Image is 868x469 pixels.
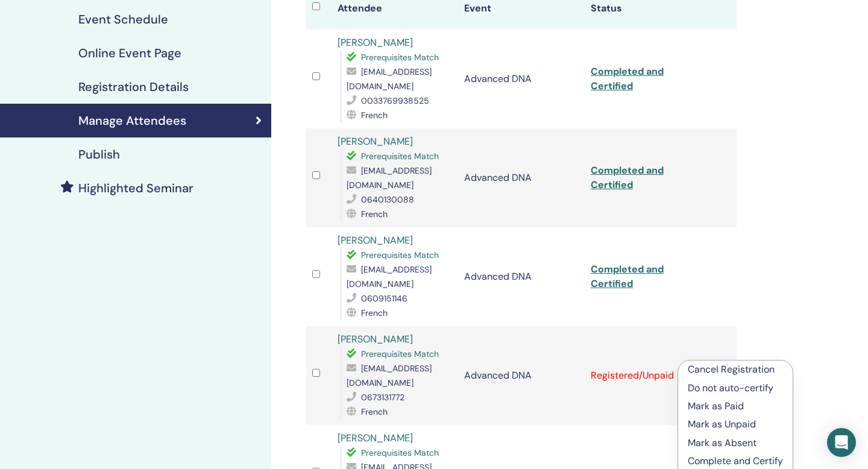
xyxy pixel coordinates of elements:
[591,65,664,92] a: Completed and Certified
[458,326,585,425] td: Advanced DNA
[591,263,664,290] a: Completed and Certified
[49,70,58,80] img: tab_domain_overview_orange.svg
[688,417,783,432] p: Mark as Unpaid
[150,71,184,79] div: Mots-clés
[827,428,856,457] div: Open Intercom Messenger
[361,95,429,106] span: 0033769938525
[19,19,29,29] img: logo_orange.svg
[347,264,432,289] span: [EMAIL_ADDRESS][DOMAIN_NAME]
[591,164,664,191] a: Completed and Certified
[361,110,388,121] span: French
[338,234,413,247] a: [PERSON_NAME]
[361,392,404,403] span: 0673131772
[458,128,585,227] td: Advanced DNA
[34,19,59,29] div: v 4.0.25
[361,52,439,63] span: Prerequisites Match
[62,71,93,79] div: Domaine
[361,194,414,205] span: 0640130088
[338,36,413,49] a: [PERSON_NAME]
[688,436,783,450] p: Mark as Absent
[361,348,439,359] span: Prerequisites Match
[137,70,146,80] img: tab_keywords_by_traffic_grey.svg
[338,432,413,444] a: [PERSON_NAME]
[688,399,783,414] p: Mark as Paid
[78,181,193,195] h4: Highlighted Seminar
[338,135,413,148] a: [PERSON_NAME]
[361,307,388,318] span: French
[361,151,439,162] span: Prerequisites Match
[338,333,413,345] a: [PERSON_NAME]
[458,30,585,128] td: Advanced DNA
[361,447,439,458] span: Prerequisites Match
[31,31,136,41] div: Domaine: [DOMAIN_NAME]
[361,406,388,417] span: French
[78,46,181,60] h4: Online Event Page
[347,363,432,388] span: [EMAIL_ADDRESS][DOMAIN_NAME]
[688,454,783,468] p: Complete and Certify
[78,80,189,94] h4: Registration Details
[688,362,783,377] p: Cancel Registration
[688,381,783,395] p: Do not auto-certify
[361,293,407,304] span: 0609151146
[361,209,388,219] span: French
[347,66,432,92] span: [EMAIL_ADDRESS][DOMAIN_NAME]
[347,165,432,190] span: [EMAIL_ADDRESS][DOMAIN_NAME]
[361,250,439,260] span: Prerequisites Match
[78,113,186,128] h4: Manage Attendees
[78,12,168,27] h4: Event Schedule
[78,147,120,162] h4: Publish
[458,227,585,326] td: Advanced DNA
[19,31,29,41] img: website_grey.svg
